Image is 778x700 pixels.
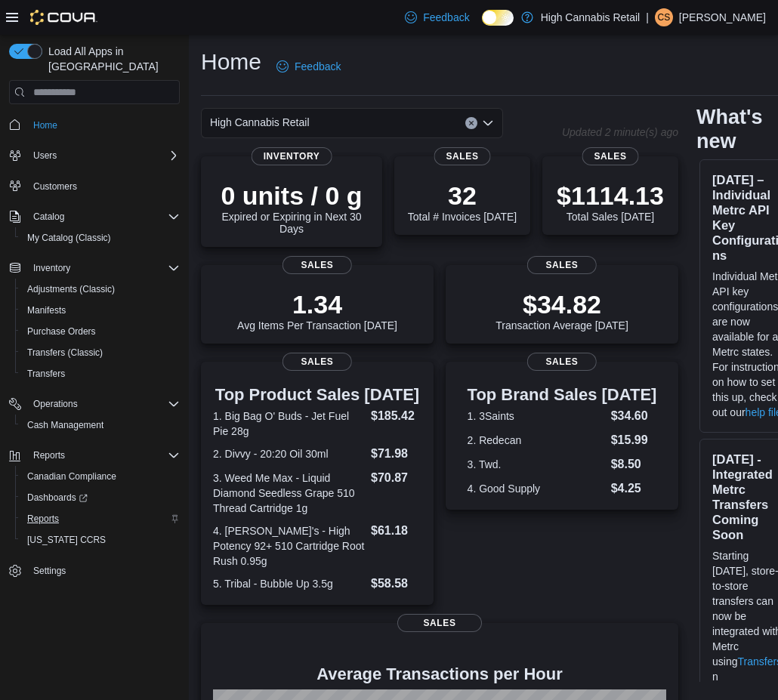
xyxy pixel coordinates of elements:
[423,10,469,25] span: Feedback
[371,575,421,593] dd: $58.58
[27,347,103,359] span: Transfers (Classic)
[27,208,70,226] button: Catalog
[3,145,186,166] button: Users
[465,117,477,129] button: Clear input
[15,529,186,550] button: [US_STATE] CCRS
[15,466,186,487] button: Canadian Compliance
[3,113,186,135] button: Home
[15,342,186,363] button: Transfers (Classic)
[33,150,57,162] span: Users
[696,105,762,153] h2: What's new
[468,433,605,448] dt: 2. Redecan
[21,301,180,319] span: Manifests
[21,344,180,362] span: Transfers (Classic)
[27,446,180,464] span: Reports
[27,470,116,483] span: Canadian Compliance
[582,147,639,165] span: Sales
[434,147,491,165] span: Sales
[27,208,180,226] span: Catalog
[468,386,657,404] h3: Top Brand Sales [DATE]
[611,455,657,473] dd: $8.50
[27,534,106,546] span: [US_STATE] CCRS
[213,576,365,591] dt: 5. Tribal - Bubble Up 3.5g
[3,445,186,466] button: Reports
[21,229,180,247] span: My Catalog (Classic)
[237,289,397,319] p: 1.34
[3,560,186,581] button: Settings
[42,44,180,74] span: Load All Apps in [GEOGRAPHIC_DATA]
[27,304,66,316] span: Manifests
[27,232,111,244] span: My Catalog (Classic)
[21,416,110,434] a: Cash Management
[21,322,102,341] a: Purchase Orders
[3,257,186,279] button: Inventory
[33,180,77,193] span: Customers
[27,177,83,196] a: Customers
[210,113,310,131] span: High Cannabis Retail
[33,449,65,461] span: Reports
[30,10,97,25] img: Cova
[482,26,483,26] span: Dark Mode
[33,398,78,410] span: Operations
[33,211,64,223] span: Catalog
[27,283,115,295] span: Adjustments (Classic)
[282,353,352,371] span: Sales
[15,321,186,342] button: Purchase Orders
[213,180,370,211] p: 0 units / 0 g
[15,300,186,321] button: Manifests
[482,10,514,26] input: Dark Mode
[27,561,180,580] span: Settings
[658,8,671,26] span: CS
[3,206,186,227] button: Catalog
[27,259,76,277] button: Inventory
[21,229,117,247] a: My Catalog (Classic)
[21,531,112,549] a: [US_STATE] CCRS
[15,279,186,300] button: Adjustments (Classic)
[21,344,109,362] a: Transfers (Classic)
[27,368,65,380] span: Transfers
[213,180,370,235] div: Expired or Expiring in Next 30 Days
[213,523,365,569] dt: 4. [PERSON_NAME]'s - High Potency 92+ 510 Cartridge Root Rush 0.95g
[527,353,597,371] span: Sales
[201,47,261,77] h1: Home
[21,322,180,341] span: Purchase Orders
[3,175,186,197] button: Customers
[213,386,421,404] h3: Top Product Sales [DATE]
[27,116,63,134] a: Home
[27,419,103,431] span: Cash Management
[541,8,641,26] p: High Cannabis Retail
[655,8,673,26] div: Carolyn Sherriffs
[21,301,72,319] a: Manifests
[33,262,70,274] span: Inventory
[27,562,72,580] a: Settings
[15,508,186,529] button: Reports
[527,256,597,274] span: Sales
[611,480,657,498] dd: $4.25
[611,431,657,449] dd: $15.99
[27,325,96,338] span: Purchase Orders
[33,565,66,577] span: Settings
[371,522,421,540] dd: $61.18
[21,489,180,507] span: Dashboards
[408,180,517,211] p: 32
[21,416,180,434] span: Cash Management
[397,614,482,632] span: Sales
[562,126,678,138] p: Updated 2 minute(s) ago
[27,259,180,277] span: Inventory
[27,115,180,134] span: Home
[237,289,397,331] div: Avg Items Per Transaction [DATE]
[3,393,186,415] button: Operations
[399,2,475,32] a: Feedback
[15,363,186,384] button: Transfers
[295,59,341,74] span: Feedback
[27,395,180,413] span: Operations
[33,119,57,131] span: Home
[27,395,84,413] button: Operations
[21,365,71,383] a: Transfers
[21,467,122,486] a: Canadian Compliance
[282,256,352,274] span: Sales
[21,510,65,528] a: Reports
[27,492,88,504] span: Dashboards
[21,467,180,486] span: Canadian Compliance
[496,289,628,319] p: $34.82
